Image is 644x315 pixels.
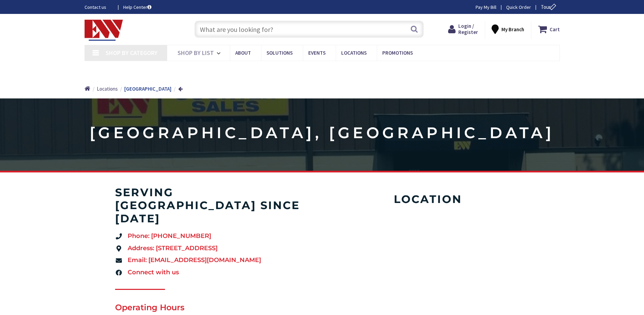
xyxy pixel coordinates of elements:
span: Login / Register [458,23,478,35]
a: Locations [97,85,118,92]
span: Tour [541,4,558,10]
span: Connect with us [126,268,179,277]
strong: Cart [550,23,560,35]
span: Locations [97,86,118,92]
span: Phone: [PHONE_NUMBER] [126,232,211,241]
strong: [GEOGRAPHIC_DATA] [124,86,171,92]
a: Login / Register [448,23,478,35]
span: Locations [341,50,367,56]
h4: serving [GEOGRAPHIC_DATA] since [DATE] [115,186,315,225]
a: Email: [EMAIL_ADDRESS][DOMAIN_NAME] [115,256,315,265]
span: Email: [EMAIL_ADDRESS][DOMAIN_NAME] [126,256,261,265]
span: Address: [STREET_ADDRESS] [126,244,218,253]
a: Phone: [PHONE_NUMBER] [115,232,315,241]
span: About [235,50,251,56]
a: Connect with us [115,268,315,277]
span: Events [308,50,326,56]
a: Contact us [85,4,112,11]
span: Solutions [266,50,293,56]
span: Shop By List [178,49,214,57]
span: Shop By Category [106,49,158,57]
a: Address: [STREET_ADDRESS] [115,244,315,253]
h2: Operating Hours [115,302,315,313]
a: Quick Order [506,4,531,11]
div: My Branch [492,23,524,35]
h4: Location [335,193,521,206]
span: Promotions [382,50,413,56]
a: Cart [538,23,560,35]
a: Help Center [123,4,151,11]
a: Pay My Bill [476,4,496,11]
strong: My Branch [501,26,524,33]
img: Electrical Wholesalers, Inc. [85,20,123,41]
input: What are you looking for? [195,21,424,38]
